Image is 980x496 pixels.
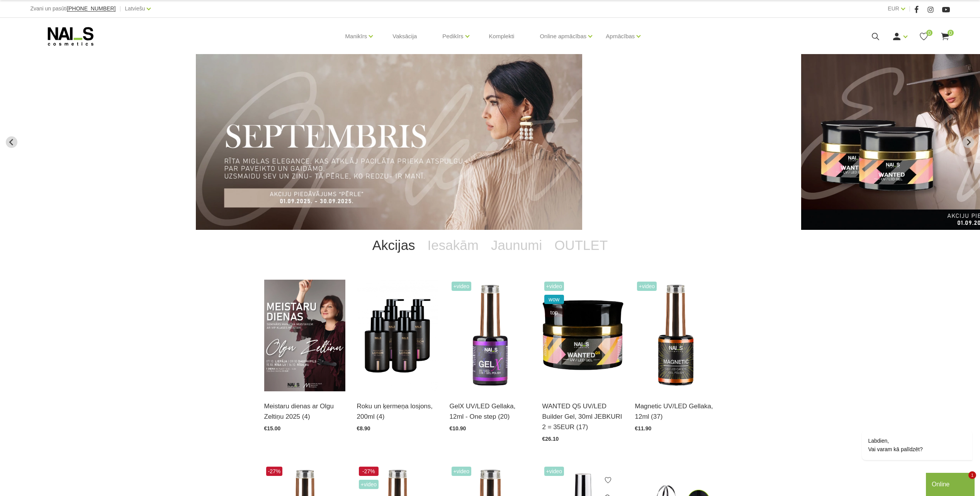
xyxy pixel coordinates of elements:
[909,4,910,14] span: |
[345,21,367,52] a: Manikīrs
[544,467,564,476] span: +Video
[266,467,283,476] span: -27%
[264,280,345,391] img: ✨ Meistaru dienas ar Olgu Zeltiņu 2025 ✨🍂 RUDENS / Seminārs manikīra meistariem 🍂📍 Liepāja – 7. o...
[540,21,586,52] a: Online apmācības
[635,280,716,391] img: Ilgnoturīga gellaka, kas sastāv no metāla mikrodaļiņām, kuras īpaša magnēta ietekmē var pārvērst ...
[542,280,623,391] img: Gels WANTED NAILS cosmetics tehniķu komanda ir radījusi gelu, kas ilgi jau ir katra meistara mekl...
[264,425,281,431] span: €15.00
[357,401,438,422] a: Roku un ķermeņa losjons, 200ml (4)
[948,30,954,36] span: 0
[357,280,438,391] img: BAROJOŠS roku un ķermeņa LOSJONSBALI COCONUT barojošs roku un ķermeņa losjons paredzēts jebkura t...
[544,295,564,304] span: wow
[359,480,379,489] span: +Video
[450,401,531,422] a: GelX UV/LED Gellaka, 12ml - One step (20)
[940,32,950,41] a: 0
[635,401,716,422] a: Magnetic UV/LED Gellaka, 12ml (37)
[450,425,466,431] span: €10.90
[963,136,974,148] button: Next slide
[125,4,145,13] a: Latviešu
[386,18,423,55] a: Vaksācija
[919,32,929,41] a: 0
[926,30,932,36] span: 0
[366,230,421,261] a: Akcijas
[442,21,463,52] a: Pedikīrs
[926,471,976,496] iframe: chat widget
[837,360,976,469] iframe: chat widget
[359,467,379,476] span: -27%
[485,230,548,261] a: Jaunumi
[30,4,115,14] div: Zvani un pasūti
[542,436,559,442] span: €26.10
[119,4,121,14] span: |
[637,282,657,291] span: +Video
[544,282,564,291] span: +Video
[888,4,899,13] a: EUR
[357,425,370,431] span: €8.90
[548,230,614,261] a: OUTLET
[452,467,472,476] span: +Video
[635,425,652,431] span: €11.90
[67,6,115,12] a: [PHONE_NUMBER]
[483,18,521,55] a: Komplekti
[452,282,472,291] span: +Video
[544,308,564,317] span: top
[450,280,531,391] img: Trīs vienā - bāze, tonis, tops (trausliem nagiem vēlams papildus lietot bāzi). Ilgnoturīga un int...
[606,21,635,52] a: Apmācības
[196,54,784,230] li: 3 of 13
[264,401,345,422] a: Meistaru dienas ar Olgu Zeltiņu 2025 (4)
[6,136,17,148] button: Previous slide
[542,401,623,433] a: WANTED Q5 UV/LED Builder Gel, 30ml JEBKURI 2 = 35EUR (17)
[421,230,485,261] a: Iesakām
